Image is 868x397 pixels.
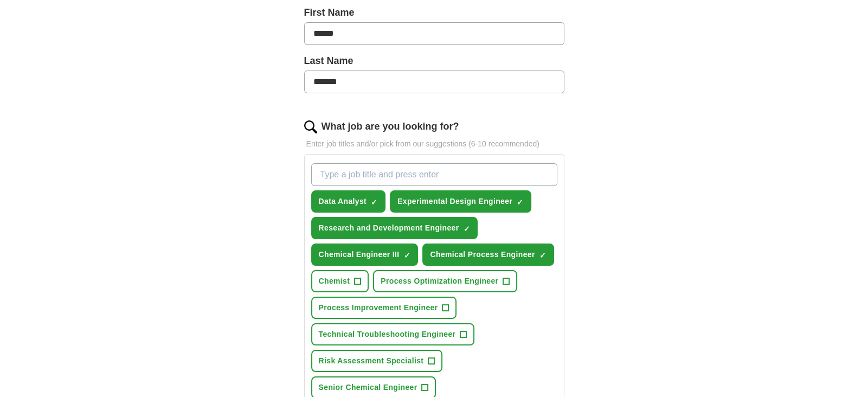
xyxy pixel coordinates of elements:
[304,54,564,68] label: Last Name
[311,323,475,345] button: Technical Troubleshooting Engineer
[319,276,350,287] span: Chemist
[322,119,459,134] label: What job are you looking for?
[311,190,386,213] button: Data Analyst✓
[319,222,459,234] span: Research and Development Engineer
[304,5,564,20] label: First Name
[311,244,419,266] button: Chemical Engineer III✓
[517,198,523,207] span: ✓
[319,196,367,207] span: Data Analyst
[311,163,557,186] input: Type a job title and press enter
[539,251,546,260] span: ✓
[319,249,400,260] span: Chemical Engineer III
[311,297,457,319] button: Process Improvement Engineer
[381,276,498,287] span: Process Optimization Engineer
[422,244,554,266] button: Chemical Process Engineer✓
[430,249,535,260] span: Chemical Process Engineer
[319,329,456,340] span: Technical Troubleshooting Engineer
[319,355,424,367] span: Risk Assessment Specialist
[390,190,531,213] button: Experimental Design Engineer✓
[311,270,369,292] button: Chemist
[397,196,512,207] span: Experimental Design Engineer
[371,198,377,207] span: ✓
[311,217,478,239] button: Research and Development Engineer✓
[304,120,317,133] img: search.png
[373,270,517,292] button: Process Optimization Engineer
[304,138,564,150] p: Enter job titles and/or pick from our suggestions (6-10 recommended)
[319,382,417,393] span: Senior Chemical Engineer
[311,350,443,372] button: Risk Assessment Specialist
[463,225,470,233] span: ✓
[403,251,410,260] span: ✓
[319,302,438,313] span: Process Improvement Engineer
